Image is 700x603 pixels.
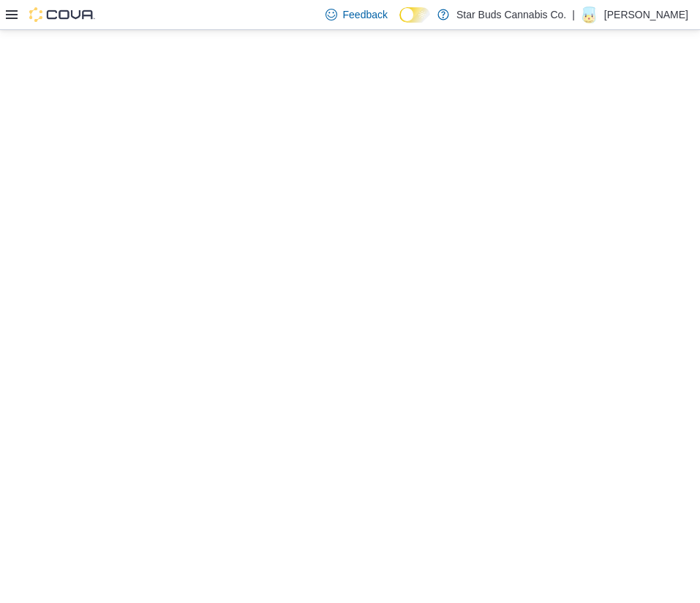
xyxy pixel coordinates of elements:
[343,7,388,22] span: Feedback
[29,7,95,22] img: Cova
[604,6,688,23] p: [PERSON_NAME]
[572,6,575,23] p: |
[581,6,598,23] div: Daniel Swadron
[399,7,430,23] input: Dark Mode
[456,6,566,23] p: Star Buds Cannabis Co.
[399,23,400,23] span: Dark Mode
